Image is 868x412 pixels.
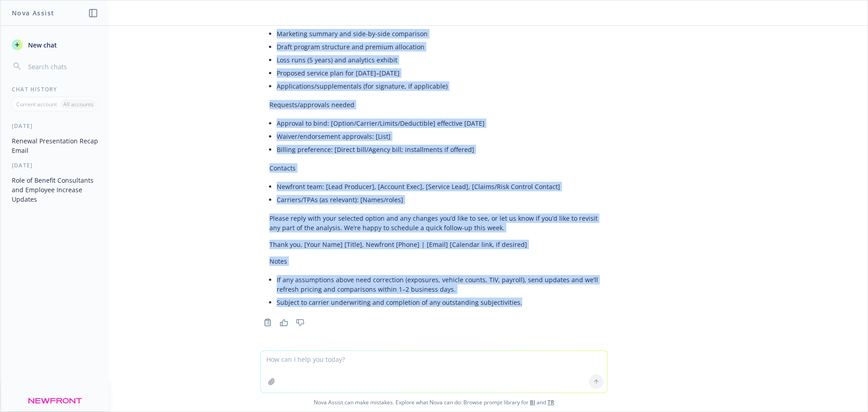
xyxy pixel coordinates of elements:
[530,398,535,406] a: BI
[277,130,599,143] li: Waiver/endorsement approvals: [List]
[277,27,599,40] li: Marketing summary and side-by-side comparison
[277,117,599,130] li: Approval to bind: [Option/Carrier/Limits/Deductible] effective [DATE]
[277,193,599,206] li: Carriers/TPAs (as relevant): [Names/roles]
[264,318,272,327] svg: Copy to clipboard
[277,273,599,296] li: If any assumptions above need correction (exposures, vehicle counts, TIV, payroll), send updates ...
[1,122,109,130] div: [DATE]
[1,161,109,169] div: [DATE]
[277,143,599,156] li: Billing preference: [Direct bill/Agency bill; installments if offered]
[269,213,599,232] p: Please reply with your selected option and any changes you’d like to see, or let us know if you’d...
[547,398,554,406] a: TR
[277,80,599,93] li: Applications/supplementals (for signature, if applicable)
[16,100,57,108] p: Current account
[269,240,599,249] p: Thank you, [Your Name] [Title], Newfront [Phone] | [Email] [Calendar link, if desired]
[4,393,864,412] span: Nova Assist can make mistakes. Explore what Nova can do: Browse prompt library for and
[8,173,102,207] button: Role of Benefit Consultants and Employee Increase Updates
[1,85,109,93] div: Chat History
[277,53,599,66] li: Loss runs (5 years) and analytics exhibit
[8,133,102,158] button: Renewal Presentation Recap Email
[277,296,599,309] li: Subject to carrier underwriting and completion of any outstanding subjectivities.
[63,100,94,108] p: All accounts
[269,100,599,109] p: Requests/approvals needed
[277,180,599,193] li: Newfront team: [Lead Producer], [Account Exec], [Service Lead], [Claims/Risk Control Contact]
[26,40,57,50] span: New chat
[269,256,599,266] p: Notes
[8,37,102,53] button: New chat
[293,316,307,329] button: Thumbs down
[269,163,599,173] p: Contacts
[12,8,54,18] h1: Nova Assist
[277,40,599,53] li: Draft program structure and premium allocation
[277,66,599,80] li: Proposed service plan for [DATE]–[DATE]
[26,60,98,73] input: Search chats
